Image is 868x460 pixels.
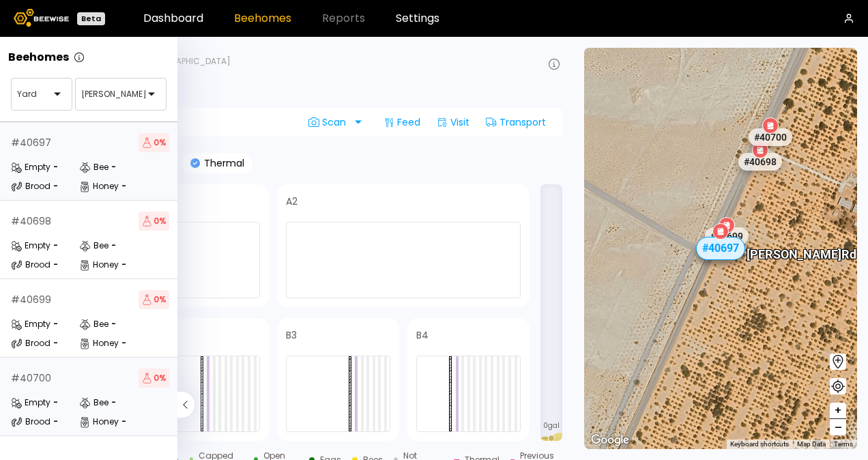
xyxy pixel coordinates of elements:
a: Open this area in Google Maps (opens a new window) [588,431,633,449]
div: Empty [11,160,50,174]
div: Honey [79,415,119,429]
div: Transport [480,111,551,133]
h4: B3 [286,330,297,340]
div: # 40698 [11,216,51,226]
div: Bee [79,317,108,331]
a: Dashboard [143,13,203,24]
img: Google [588,431,633,449]
div: # 40700 [749,128,792,146]
div: - [121,182,126,190]
div: Empty [11,396,50,409]
img: Beewise logo [14,9,69,27]
a: Beehomes [234,13,291,24]
div: Bee [79,396,108,409]
div: Brood [11,179,50,193]
a: Settings [396,13,439,24]
div: - [121,339,126,347]
span: 0 gal [543,422,560,429]
div: Bee [79,239,108,253]
div: # 40698 [738,153,782,171]
div: Brood [11,258,50,272]
div: [PERSON_NAME] Rd [747,233,856,261]
div: - [121,261,126,269]
div: - [111,399,116,407]
div: Brood [11,415,50,429]
div: # 40700 [11,373,51,383]
div: - [111,163,116,171]
div: - [53,399,58,407]
span: + [834,402,842,419]
div: Honey [79,258,119,272]
div: # 40697 [11,138,51,147]
div: Bee [79,160,108,174]
div: Brood [11,336,50,350]
div: - [111,242,116,250]
h4: A2 [286,197,298,206]
div: Feed [378,111,426,133]
span: 0 % [139,133,169,152]
div: - [53,182,58,190]
h4: B4 [416,330,429,340]
div: - [53,242,58,250]
span: Reports [322,13,365,24]
span: 0 % [139,369,169,388]
div: - [53,320,58,328]
span: – [835,419,842,436]
div: - [53,261,58,269]
span: 0 % [139,212,169,231]
div: - [121,418,126,426]
div: Empty [11,317,50,331]
div: - [53,339,58,347]
button: + [830,403,846,419]
a: Terms (opens in new tab) [834,440,853,448]
button: – [830,419,846,435]
span: 0 % [139,290,169,309]
div: # 40697 [696,237,745,260]
p: Thermal [200,158,244,168]
span: Scan [308,117,351,128]
div: Visit [431,111,475,133]
button: Keyboard shortcuts [730,440,789,449]
div: - [53,418,58,426]
div: - [53,163,58,171]
p: Beehomes [8,52,69,63]
div: # 40699 [11,295,51,304]
div: - [111,320,116,328]
div: Honey [79,179,119,193]
button: Map Data [797,440,826,449]
div: Empty [11,239,50,253]
div: Honey [79,336,119,350]
div: Beta [77,12,105,25]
